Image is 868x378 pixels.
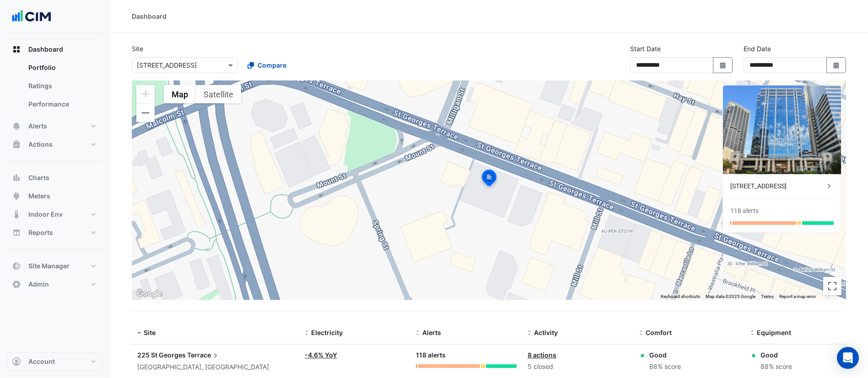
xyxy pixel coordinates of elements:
button: Show satellite imagery [196,85,241,103]
app-icon: Indoor Env [12,210,21,219]
span: Activity [534,329,558,336]
span: Meters [28,192,50,201]
span: Charts [28,173,49,182]
span: Actions [28,140,53,149]
span: Alerts [422,329,441,336]
span: Site [144,329,156,336]
button: Show street map [164,85,196,103]
span: Reports [28,228,53,237]
div: Good [649,350,681,360]
button: Charts [7,169,102,187]
button: Alerts [7,117,102,135]
button: Reports [7,224,102,242]
button: Zoom out [136,104,155,122]
span: Compare [258,60,286,70]
app-icon: Charts [12,173,21,182]
div: 5 closed [528,362,628,372]
button: Zoom in [136,85,155,103]
app-icon: Actions [12,140,21,149]
span: Map data ©2025 Google [706,294,755,299]
app-icon: Alerts [12,122,21,131]
span: Terrace [187,350,220,360]
a: Report a map error [779,294,816,299]
span: Electricity [311,329,343,336]
div: Open Intercom Messenger [837,347,859,369]
img: site-pin-selected.svg [479,168,499,190]
div: 88% score [760,362,792,372]
app-icon: Meters [12,192,21,201]
a: 8 actions [528,351,556,359]
button: Compare [242,57,292,73]
button: Admin [7,275,102,293]
div: 118 alerts [730,206,759,216]
button: Keyboard shortcuts [661,293,700,300]
app-icon: Dashboard [12,45,21,54]
span: Site Manager [28,261,70,271]
app-icon: Reports [12,228,21,237]
div: [STREET_ADDRESS] [730,181,825,191]
span: Comfort [646,329,672,336]
label: Start Date [630,44,661,53]
button: Site Manager [7,257,102,275]
a: Open this area in Google Maps (opens a new window) [134,288,164,300]
a: Performance [21,95,102,113]
app-icon: Admin [12,280,21,289]
span: Indoor Env [28,210,63,219]
label: Site [132,44,143,53]
button: Dashboard [7,40,102,59]
a: Terms (opens in new tab) [761,294,774,299]
img: Company Logo [11,7,52,26]
button: Meters [7,187,102,205]
div: 118 alerts [416,350,517,361]
span: Account [28,357,55,366]
button: Account [7,352,102,371]
span: Admin [28,280,49,289]
div: Dashboard [132,11,167,21]
span: Dashboard [28,45,63,54]
span: Alerts [28,122,47,131]
a: Portfolio [21,59,102,77]
span: 225 St Georges [137,351,186,359]
label: End Date [744,44,771,53]
img: 225 St Georges Terrace [723,85,841,174]
app-icon: Site Manager [12,261,21,271]
div: 88% score [649,362,681,372]
fa-icon: Select Date [719,61,727,69]
a: Ratings [21,77,102,95]
button: Actions [7,135,102,154]
a: -4.6% YoY [305,351,337,359]
div: [GEOGRAPHIC_DATA], [GEOGRAPHIC_DATA] [137,362,294,373]
div: Good [760,350,792,360]
fa-icon: Select Date [832,61,841,69]
button: Toggle fullscreen view [823,277,841,295]
div: Dashboard [7,59,102,117]
span: Equipment [757,329,791,336]
button: Indoor Env [7,205,102,224]
img: Google [134,288,164,300]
